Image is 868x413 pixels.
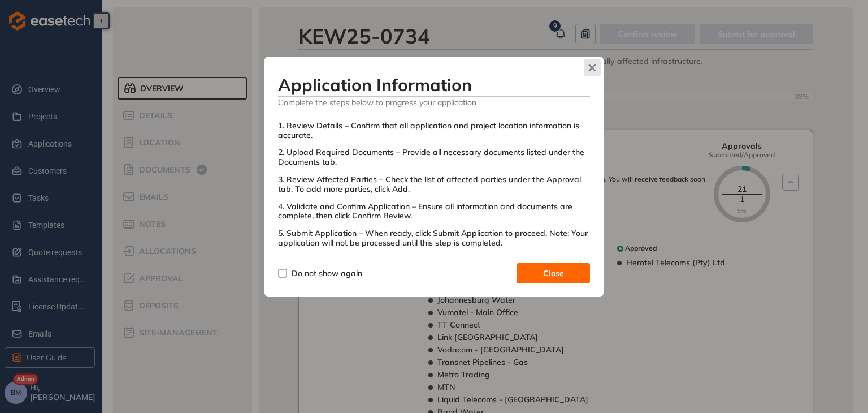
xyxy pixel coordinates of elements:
button: Close [517,263,590,283]
span: Do not show again [292,268,362,278]
button: Close [584,59,601,76]
h3: Application Information [278,75,590,95]
span: Complete the steps below to progress your application [278,97,590,107]
div: 5. Submit Application – When ready, click Submit Application to proceed. Note: Your application w... [278,229,590,248]
div: 3. Review Affected Parties – Check the list of affected parties under the Approval tab. To add mo... [278,175,590,194]
div: 2. Upload Required Documents – Provide all necessary documents listed under the Documents tab. [278,148,590,167]
div: 4. Validate and Confirm Application – Ensure all information and documents are complete, then cli... [278,202,590,221]
div: 1. Review Details – Confirm that all application and project location information is accurate. [278,121,590,140]
span: Close [543,267,564,279]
